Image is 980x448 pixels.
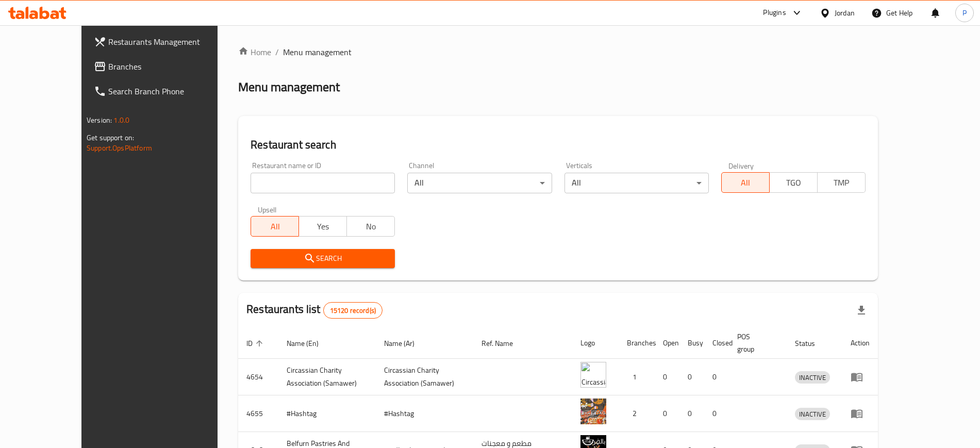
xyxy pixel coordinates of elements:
div: INACTIVE [795,408,830,420]
span: ID [246,337,266,350]
button: All [721,172,770,193]
span: Menu management [283,46,352,58]
span: Ref. Name [481,337,526,350]
td: #Hashtag [376,395,473,432]
td: 4654 [238,359,278,395]
td: 0 [704,359,729,395]
button: Yes [298,216,347,237]
th: Action [842,327,878,359]
td: 0 [679,395,704,432]
span: Version: [87,113,112,127]
span: All [726,175,766,190]
span: Name (Ar) [384,337,428,350]
h2: Menu management [238,79,340,95]
td: 0 [704,395,729,432]
span: Search Branch Phone [108,85,237,97]
img: ​Circassian ​Charity ​Association​ (Samawer) [580,362,606,388]
span: TMP [822,175,861,190]
td: 1 [619,359,655,395]
span: Restaurants Management [108,36,237,48]
span: No [351,219,391,234]
label: Upsell [258,206,277,213]
th: Open [655,327,679,359]
a: Search Branch Phone [86,79,245,104]
th: Branches [619,327,655,359]
button: No [346,216,395,237]
div: All [564,173,709,193]
a: Home [238,46,271,58]
td: 0 [679,359,704,395]
div: Export file [849,298,874,323]
label: Delivery [728,162,754,169]
span: Status [795,337,828,350]
h2: Restaurant search [251,137,866,153]
td: 2 [619,395,655,432]
div: Jordan [835,7,855,19]
span: 15120 record(s) [324,306,382,316]
td: 0 [655,359,679,395]
th: Logo [572,327,619,359]
span: Branches [108,60,237,73]
span: P [962,7,967,19]
td: #Hashtag [278,395,376,432]
button: TGO [769,172,818,193]
td: ​Circassian ​Charity ​Association​ (Samawer) [376,359,473,395]
a: Support.OpsPlatform [87,141,152,155]
span: POS group [737,330,774,355]
span: All [255,219,295,234]
span: Get support on: [87,131,134,144]
nav: breadcrumb [238,46,878,58]
div: All [407,173,552,193]
li: / [275,46,279,58]
a: Restaurants Management [86,29,245,54]
span: Search [259,252,387,265]
span: INACTIVE [795,372,830,384]
th: Closed [704,327,729,359]
td: 4655 [238,395,278,432]
div: Total records count [323,302,383,319]
td: 0 [655,395,679,432]
div: Menu [851,371,870,383]
button: All [251,216,299,237]
h2: Restaurants list [246,302,383,319]
span: Name (En) [287,337,332,350]
td: ​Circassian ​Charity ​Association​ (Samawer) [278,359,376,395]
div: Menu [851,407,870,420]
div: Plugins [763,7,786,19]
input: Search for restaurant name or ID.. [251,173,395,193]
img: #Hashtag [580,399,606,424]
span: Yes [303,219,343,234]
span: 1.0.0 [113,113,129,127]
a: Branches [86,54,245,79]
span: TGO [774,175,813,190]
button: TMP [817,172,866,193]
button: Search [251,249,395,268]
span: INACTIVE [795,408,830,420]
th: Busy [679,327,704,359]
